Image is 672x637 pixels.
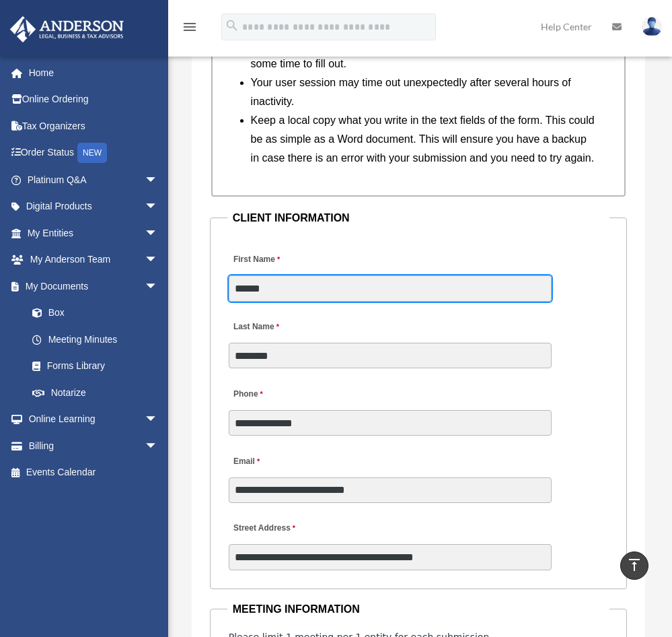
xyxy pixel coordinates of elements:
[229,385,266,403] label: Phone
[9,406,178,433] a: Online Learningarrow_drop_down
[145,432,172,460] span: arrow_drop_down
[9,273,178,300] a: My Documentsarrow_drop_down
[19,300,178,327] a: Box
[9,166,178,193] a: Platinum Q&Aarrow_drop_down
[620,551,648,580] a: vertical_align_top
[9,193,178,220] a: Digital Productsarrow_drop_down
[145,193,172,221] span: arrow_drop_down
[19,379,178,406] a: Notarize
[9,246,178,273] a: My Anderson Teamarrow_drop_down
[182,24,198,35] a: menu
[9,86,178,113] a: Online Ordering
[251,73,597,111] li: Your user session may time out unexpectedly after several hours of inactivity.
[145,273,172,300] span: arrow_drop_down
[145,220,172,247] span: arrow_drop_down
[227,600,610,619] legend: MEETING INFORMATION
[145,406,172,434] span: arrow_drop_down
[19,326,172,353] a: Meeting Minutes
[9,220,178,246] a: My Entitiesarrow_drop_down
[9,432,178,459] a: Billingarrow_drop_down
[9,112,178,139] a: Tax Organizers
[9,459,178,486] a: Events Calendar
[229,452,263,471] label: Email
[229,318,283,337] label: Last Name
[77,143,107,163] div: NEW
[145,166,172,194] span: arrow_drop_down
[251,111,597,168] li: Keep a local copy what you write in the text fields of the form. This could be as simple as a Wor...
[225,18,239,33] i: search
[182,19,198,35] i: menu
[229,251,283,269] label: First Name
[9,139,178,167] a: Order StatusNEW
[19,353,178,380] a: Forms Library
[6,16,128,42] img: Anderson Advisors Platinum Portal
[145,246,172,274] span: arrow_drop_down
[227,209,610,228] legend: CLIENT INFORMATION
[229,520,357,538] label: Street Address
[9,59,178,86] a: Home
[642,17,662,36] img: User Pic
[626,557,642,573] i: vertical_align_top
